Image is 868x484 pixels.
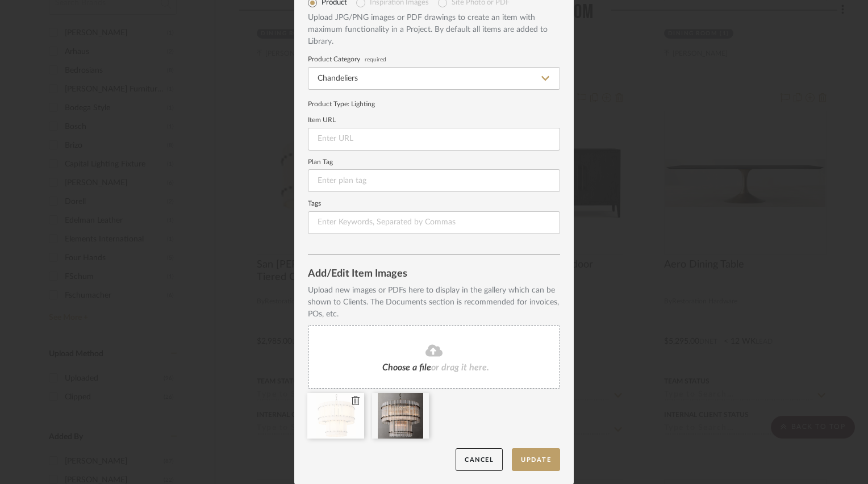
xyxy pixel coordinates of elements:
[308,211,560,234] input: Enter Keywords, Separated by Commas
[308,169,560,192] input: Enter plan tag
[308,160,560,165] label: Plan Tag
[308,12,560,48] div: Upload JPG/PNG images or PDF drawings to create an item with maximum functionality in a Project. ...
[308,67,560,90] input: Type a category to search and select
[308,99,560,109] div: Product Type
[456,448,503,472] button: Cancel
[512,448,560,472] button: Update
[308,118,560,123] label: Item URL
[308,128,560,151] input: Enter URL
[308,57,560,62] label: Product Category
[365,57,386,62] span: required
[431,363,489,372] span: or drag it here.
[308,201,560,207] label: Tags
[348,101,375,107] span: : Lighting
[308,269,560,280] div: Add/Edit Item Images
[382,363,431,372] span: Choose a file
[308,285,560,320] div: Upload new images or PDFs here to display in the gallery which can be shown to Clients. The Docum...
